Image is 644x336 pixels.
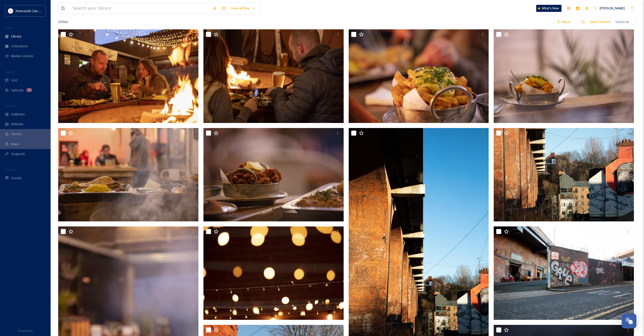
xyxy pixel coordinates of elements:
span: Uploads [11,88,24,93]
span: Embeds [11,122,24,127]
a: Privacy Policy [18,327,33,333]
span: WIDGETS [5,104,17,108]
span: UGC [11,78,18,83]
input: Search your library [70,3,210,14]
img: OUSEBURN _ (16).jpg [494,128,634,221]
img: Arch 2 & Thali Tray (11).JPG [58,29,198,123]
a: [PERSON_NAME] [591,3,627,13]
img: Arch 2 & Thali Tray (3).JPG [203,226,344,320]
span: MEDIA [5,26,14,30]
div: Filters [554,17,573,27]
a: View all files [228,3,258,13]
img: Thali Tray street food at Arch2_Ouseburn_NCC Local High Streets_Nicky Rogerson.JPG [58,128,198,221]
img: Arch 2 & Thali Tray (8).JPG [494,29,634,123]
img: Recycle Your Furniture (6).jpg [494,226,634,320]
span: Maps [11,142,19,146]
button: Open Chat [622,314,636,328]
span: Select all [615,19,629,24]
span: Media Centres [11,54,33,58]
img: Arch 2 & Thali Tray (10).JPG [203,29,344,123]
span: 32 file s [58,19,68,24]
span: Collections [11,44,28,49]
span: SOCIALS [5,168,15,172]
span: Stories [11,132,22,136]
img: Arch 2 & Thali Tray (4).JPG [203,128,344,221]
span: SnapLink [11,152,25,156]
span: Socials [11,176,22,180]
span: COLLECT [5,70,16,74]
img: Arch 2 & Thali Tray (13).JPG [349,29,489,123]
img: DqD9wEUd_400x400.jpg [8,8,13,13]
span: [PERSON_NAME] [600,6,625,10]
a: What's New [536,5,562,12]
div: Date Created [587,17,613,27]
div: 24 [26,88,32,92]
span: Galleries [11,112,25,117]
span: Library [11,34,21,39]
span: Privacy Policy [18,329,33,332]
span: Newcastle Gateshead Initiative [16,8,62,13]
